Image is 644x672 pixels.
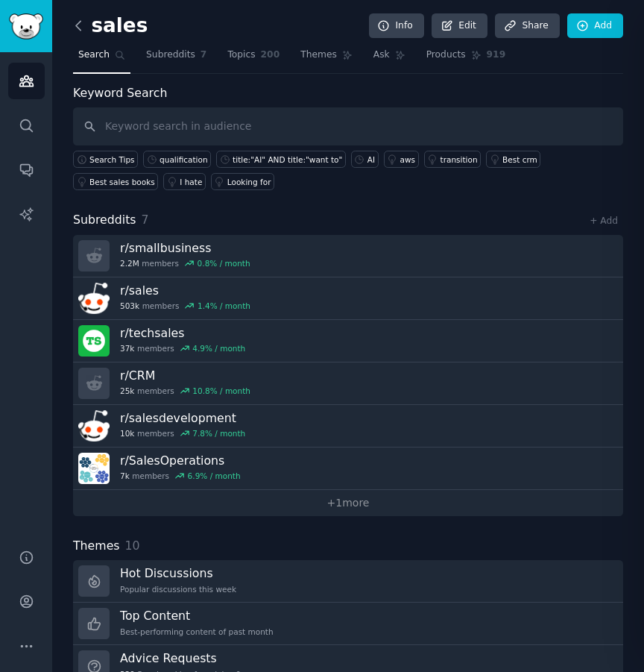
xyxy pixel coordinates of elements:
span: 2.2M [120,258,139,269]
button: Search Tips [73,151,138,168]
img: sales [78,283,110,314]
a: Looking for [211,173,274,190]
label: Keyword Search [73,86,167,100]
div: Popular discussions this week [120,584,236,594]
img: SalesOperations [78,453,110,484]
a: Topics200 [222,43,285,74]
a: aws [384,151,419,168]
div: I hate [180,177,202,187]
div: 0.8 % / month [198,258,250,269]
h3: r/ CRM [120,368,250,383]
a: Ask [368,43,411,74]
div: members [120,258,250,269]
a: Best crm [486,151,540,168]
a: r/sales503kmembers1.4% / month [73,277,623,320]
span: 25k [120,386,134,396]
div: qualification [160,154,208,165]
div: Best crm [502,154,537,165]
h3: r/ SalesOperations [120,453,241,468]
a: +1more [73,490,623,516]
a: Top ContentBest-performing content of past month [73,603,623,645]
a: Add [567,13,623,39]
a: Search [73,43,130,74]
span: 7 [201,48,207,62]
span: Search [78,48,110,62]
span: Themes [300,48,337,62]
a: Products919 [421,43,511,74]
div: members [120,343,245,354]
a: Share [495,13,559,39]
span: 10k [120,428,134,439]
h3: Hot Discussions [120,565,236,581]
div: Looking for [227,177,271,187]
div: members [120,428,245,439]
h2: sales [73,14,148,38]
div: 10.8 % / month [192,386,250,396]
div: aws [400,154,416,165]
span: 200 [261,48,280,62]
div: 6.9 % / month [188,471,241,481]
span: Themes [73,537,120,556]
div: members [120,386,250,396]
span: 919 [487,48,506,62]
img: techsales [78,325,110,357]
a: qualification [143,151,211,168]
h3: Top Content [120,608,274,624]
a: Info [369,13,424,39]
h3: Advice Requests [120,650,282,666]
div: 7.8 % / month [192,428,245,439]
span: 37k [120,343,134,354]
span: 7 [142,213,149,227]
span: Subreddits [146,48,195,62]
a: r/SalesOperations7kmembers6.9% / month [73,448,623,490]
h3: r/ salesdevelopment [120,410,245,426]
a: title:"AI" AND title:"want to" [216,151,346,168]
a: transition [424,151,482,168]
a: I hate [163,173,206,190]
h3: r/ sales [120,283,250,298]
div: 4.9 % / month [192,343,245,354]
a: r/CRM25kmembers10.8% / month [73,362,623,405]
span: Products [426,48,466,62]
div: title:"AI" AND title:"want to" [233,154,342,165]
span: 503k [120,301,139,311]
span: Topics [227,48,255,62]
img: salesdevelopment [78,410,110,442]
a: Subreddits7 [141,43,212,74]
span: 10 [125,538,140,553]
div: AI [367,154,375,165]
span: Subreddits [73,211,136,230]
div: members [120,301,250,311]
div: transition [441,154,478,165]
h3: r/ techsales [120,325,245,341]
div: 1.4 % / month [198,301,250,311]
a: r/salesdevelopment10kmembers7.8% / month [73,405,623,448]
a: Best sales books [73,173,158,190]
a: Edit [432,13,487,39]
span: Ask [373,48,390,62]
a: Hot DiscussionsPopular discussions this week [73,560,623,603]
img: GummySearch logo [9,13,43,40]
div: Best-performing content of past month [120,627,274,637]
div: members [120,471,241,481]
input: Keyword search in audience [73,107,623,145]
span: 7k [120,471,130,481]
a: AI [351,151,379,168]
span: Search Tips [89,154,135,165]
h3: r/ smallbusiness [120,240,250,256]
div: Best sales books [89,177,155,187]
a: r/smallbusiness2.2Mmembers0.8% / month [73,235,623,277]
a: r/techsales37kmembers4.9% / month [73,320,623,362]
a: + Add [590,216,618,226]
a: Themes [295,43,358,74]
